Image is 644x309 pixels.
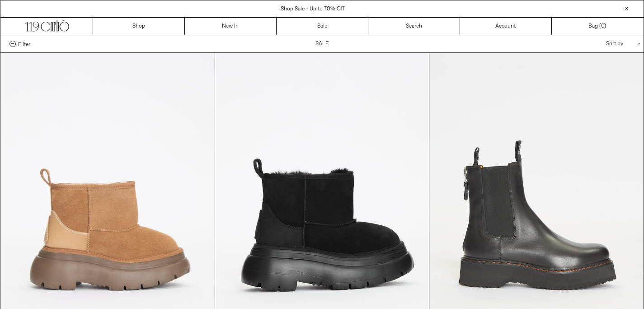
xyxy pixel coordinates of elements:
div: Sort by [553,35,635,52]
span: Filter [18,41,30,47]
a: Bag () [552,18,644,35]
a: Shop Sale - Up to 70% Off [281,5,344,13]
a: New In [185,18,277,35]
a: Sale [277,18,368,35]
span: ) [601,22,606,30]
span: 0 [601,23,604,30]
a: Shop [93,18,185,35]
a: Search [368,18,460,35]
a: Account [460,18,552,35]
